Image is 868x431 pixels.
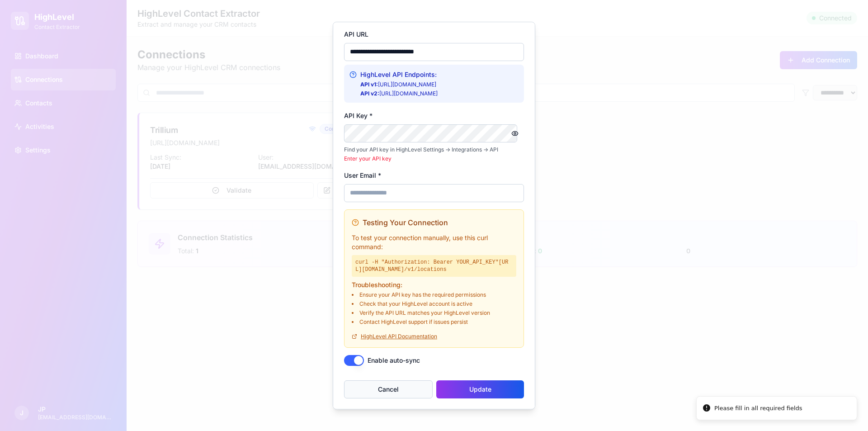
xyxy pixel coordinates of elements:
[344,155,524,162] p: Enter your API key
[352,309,516,317] li: Verify the API URL matches your HighLevel version
[368,357,420,364] label: Enable auto-sync
[360,90,379,97] strong: API v2:
[360,81,438,88] li: [URL][DOMAIN_NAME]
[344,380,433,398] button: Cancel
[352,300,516,308] li: Check that your HighLevel account is active
[344,146,524,153] p: Find your API key in HighLevel Settings → Integrations → API
[352,255,516,277] div: curl -H "Authorization: Bearer YOUR_API_KEY" [URL][DOMAIN_NAME] /v1/locations
[361,333,437,340] a: HighLevel API Documentation
[352,291,516,298] li: Ensure your API key has the required permissions
[360,70,438,79] p: HighLevel API Endpoints:
[352,233,516,251] p: To test your connection manually, use this curl command:
[352,318,516,326] li: Contact HighLevel support if issues persist
[352,280,516,289] p: Troubleshooting:
[436,380,524,398] button: Update
[360,90,438,97] li: [URL][DOMAIN_NAME]
[363,217,448,228] h4: Testing Your Connection
[360,81,378,88] strong: API v1:
[344,112,373,119] label: API Key *
[344,171,381,179] label: User Email *
[344,30,368,38] label: API URL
